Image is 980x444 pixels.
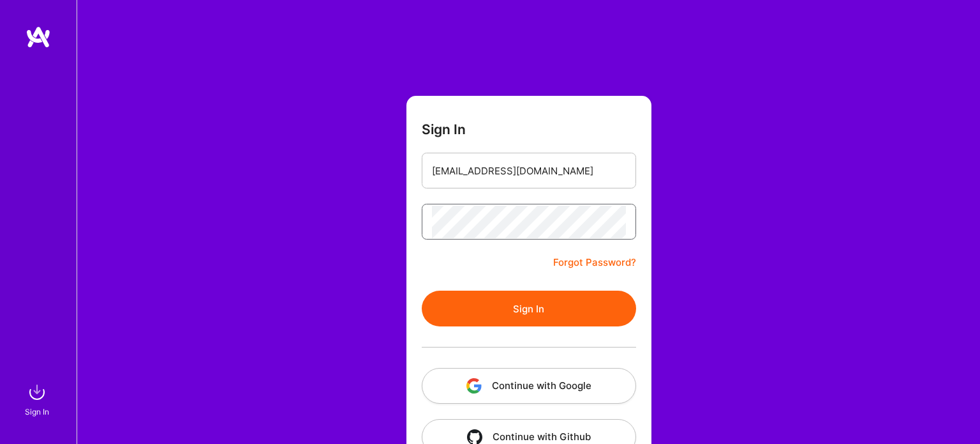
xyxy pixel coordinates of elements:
input: Email... [432,155,626,187]
a: sign inSign In [27,379,50,418]
img: icon [466,378,482,394]
img: sign in [24,379,50,405]
h3: Sign In [422,121,466,137]
div: Sign In [25,405,49,418]
img: logo [26,26,51,49]
a: Forgot Password? [553,255,636,270]
button: Continue with Google [422,368,636,404]
button: Sign In [422,291,636,326]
